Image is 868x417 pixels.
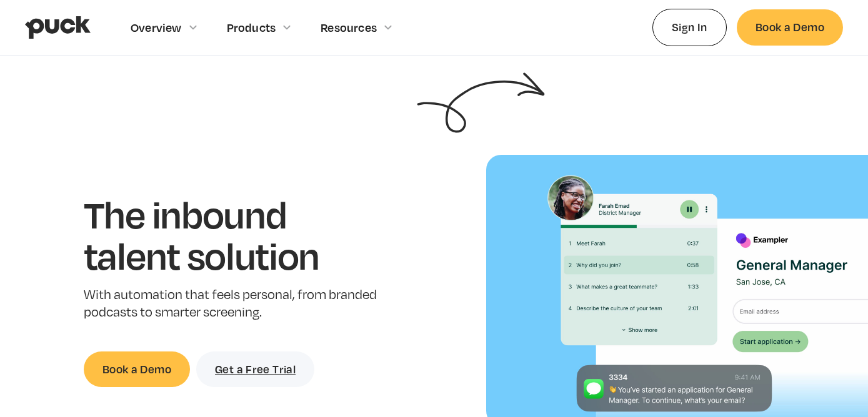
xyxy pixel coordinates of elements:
[321,21,377,34] div: Resources
[131,21,182,34] div: Overview
[227,21,276,34] div: Products
[84,286,381,322] p: With automation that feels personal, from branded podcasts to smarter screening.
[84,194,381,275] h1: The inbound talent solution
[84,351,190,387] a: Book a Demo
[652,9,727,46] a: Sign In
[737,9,843,45] a: Book a Demo
[196,351,314,387] a: Get a Free Trial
